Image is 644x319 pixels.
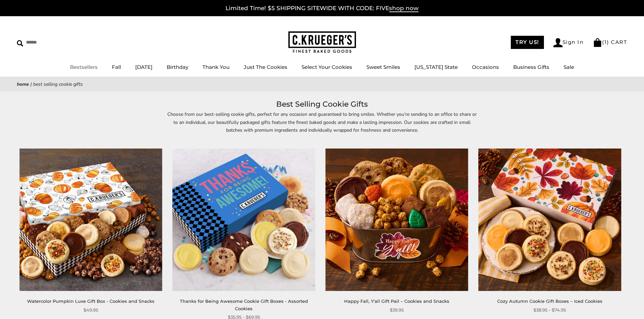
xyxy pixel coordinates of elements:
[167,64,188,70] a: Birthday
[244,64,287,70] a: Just The Cookies
[27,98,617,110] h1: Best Selling Cookie Gifts
[17,81,29,87] a: Home
[167,110,478,141] p: Choose from our best-selling cookie gifts, perfect for any occasion and guaranteed to bring smile...
[30,81,32,87] span: |
[84,307,98,314] span: $49.95
[366,64,400,70] a: Sweet Smiles
[472,64,499,70] a: Occasions
[564,64,574,70] a: Sale
[389,5,419,12] span: shop now
[478,149,621,291] img: Cozy Autumn Cookie Gift Boxes – Iced Cookies
[604,39,607,45] span: 1
[593,38,602,47] img: Bag
[17,37,97,48] input: Search
[180,298,308,311] a: Thanks for Being Awesome Cookie Gift Boxes - Assorted Cookies
[135,64,152,70] a: [DATE]
[172,149,315,291] img: Thanks for Being Awesome Cookie Gift Boxes - Assorted Cookies
[593,39,627,45] a: (1) CART
[533,307,566,314] span: $38.95 - $74.95
[414,64,458,70] a: [US_STATE] State
[225,5,419,12] a: Limited Time! $5 SHIPPING SITEWIDE WITH CODE: FIVEshop now
[302,64,352,70] a: Select Your Cookies
[390,307,404,314] span: $39.95
[511,36,544,49] a: TRY US!
[33,81,83,87] span: Best Selling Cookie Gifts
[344,298,449,304] a: Happy Fall, Y’all Gift Pail – Cookies and Snacks
[553,38,563,47] img: Account
[326,149,468,291] img: Happy Fall, Y’all Gift Pail – Cookies and Snacks
[17,40,23,47] img: Search
[17,80,627,88] nav: breadcrumbs
[497,298,602,304] a: Cozy Autumn Cookie Gift Boxes – Iced Cookies
[70,64,98,70] a: Bestsellers
[27,298,154,304] a: Watercolor Pumpkin Luxe Gift Box - Cookies and Snacks
[553,38,584,47] a: Sign In
[202,64,230,70] a: Thank You
[288,31,356,53] img: C.KRUEGER'S
[513,64,549,70] a: Business Gifts
[112,64,121,70] a: Fall
[20,149,162,291] img: Watercolor Pumpkin Luxe Gift Box - Cookies and Snacks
